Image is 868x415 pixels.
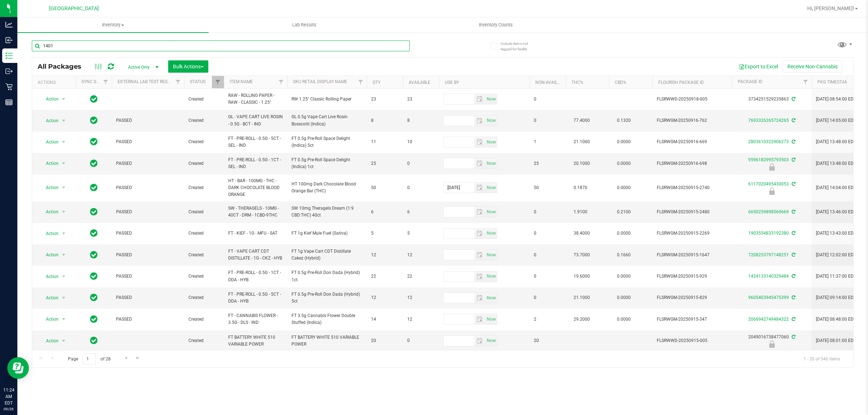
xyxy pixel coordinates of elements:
[791,139,795,144] span: Sync from Compliance System
[748,231,789,236] a: 1903554833192380
[534,273,561,280] span: 0
[475,250,485,260] span: select
[209,17,400,33] a: Lab Results
[292,312,362,326] span: FT 3.5g Cannabis Flower Double Stuffed (Indica)
[230,79,253,84] a: Item Name
[731,96,813,103] div: 3734251529235863
[570,183,591,193] span: 0.1870
[373,80,380,85] a: Qty
[59,250,68,260] span: select
[3,406,14,412] p: 09/26
[485,250,497,260] span: Set Current date
[62,353,116,364] span: Page of 28
[475,94,485,104] span: select
[534,138,561,145] span: 1
[371,337,399,344] span: 20
[748,118,789,123] a: 7693326265724265
[534,96,561,103] span: 0
[534,294,561,301] span: 0
[791,252,795,257] span: Sync from Compliance System
[445,80,459,85] a: Use By
[613,292,634,303] span: 0.0000
[90,271,98,281] span: In Sync
[5,37,13,44] inline-svg: Inbound
[59,183,68,193] span: select
[39,293,59,303] span: Action
[807,5,854,11] span: Hi, [PERSON_NAME]!
[570,292,593,303] span: 21.1000
[534,209,561,215] span: 0
[116,252,180,258] span: PASSED
[657,230,728,237] span: FLSRWGM-20250915-2269
[371,117,399,124] span: 8
[116,184,180,191] span: PASSED
[59,314,68,324] span: select
[228,92,283,106] span: RAW - ROLLING PAPER - RAW - CLASSIC - 1.25"
[407,184,435,191] span: 0
[188,337,220,344] span: Created
[657,96,728,103] span: FLSRWWD-20250918-005
[407,160,435,167] span: 0
[748,181,789,187] a: 6117020495430053
[657,209,728,215] span: FLSRWGM-20250915-2480
[485,115,497,126] span: Set Current date
[731,163,813,171] div: Newly Received
[188,138,220,145] span: Created
[657,273,728,280] span: FLSRWGM-20250915-929
[816,294,856,301] span: [DATE] 09:14:00 EDT
[748,295,789,300] a: 9605403945475399
[475,336,485,346] span: select
[407,96,435,103] span: 23
[409,80,430,85] a: Available
[534,316,561,323] span: 2
[485,335,497,346] span: Set Current date
[791,97,795,102] span: Sync from Compliance System
[38,63,89,70] span: All Packages
[292,205,362,219] span: SW 10mg Theragels Dream (1:9 CBD:THC) 40ct
[485,116,497,126] span: select
[816,230,856,237] span: [DATE] 13:43:00 EDT
[38,80,73,85] div: Actions
[485,207,497,217] span: select
[49,5,99,12] span: [GEOGRAPHIC_DATA]
[116,294,180,301] span: PASSED
[116,117,180,124] span: PASSED
[83,353,96,364] input: 1
[228,312,283,326] span: FT - CANNABIS FLOWER - 3.5G - DLS - IND
[228,248,283,262] span: FT - VAPE CART CDT DISTILLATE - 1G - CKZ - HYB
[116,209,180,215] span: PASSED
[118,79,174,84] a: External Lab Test Result
[816,117,856,124] span: [DATE] 14:05:00 EDT
[570,271,593,282] span: 19.6000
[228,205,283,219] span: SW - THERAGELS - 10MG - 40CT - DRM - 1CBD-9THC
[570,250,593,260] span: 73.7000
[485,293,497,303] span: Set Current date
[39,271,59,282] span: Action
[59,207,68,217] span: select
[657,337,728,344] span: FLSRWWD-20250915-005
[282,22,326,28] span: Lab Results
[817,80,860,85] a: Pkg Timestamp
[133,353,143,363] a: Go to the last page
[791,118,795,123] span: Sync from Compliance System
[59,271,68,282] span: select
[657,316,728,323] span: FLSRWGM-20250915-347
[475,314,485,324] span: select
[59,293,68,303] span: select
[292,269,362,283] span: FT 0.5g Pre-Roll Don Dada (Hybrid) 1ct
[90,335,98,346] span: In Sync
[657,117,728,124] span: FLSRWGM-20250916-762
[485,158,497,169] span: Set Current date
[17,22,209,28] span: Inventory
[485,207,497,217] span: Set Current date
[100,76,112,88] a: Filter
[800,76,812,88] a: Filter
[534,184,561,191] span: 50
[658,80,704,85] a: Flourish Package ID
[734,60,783,73] button: Export to Excel
[39,94,59,104] span: Action
[293,79,347,84] a: Sku Retail Display Name
[535,80,567,85] a: Non-Available
[228,230,283,237] span: FT - KIEF - 1G - MFU - SAT
[485,183,497,193] span: select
